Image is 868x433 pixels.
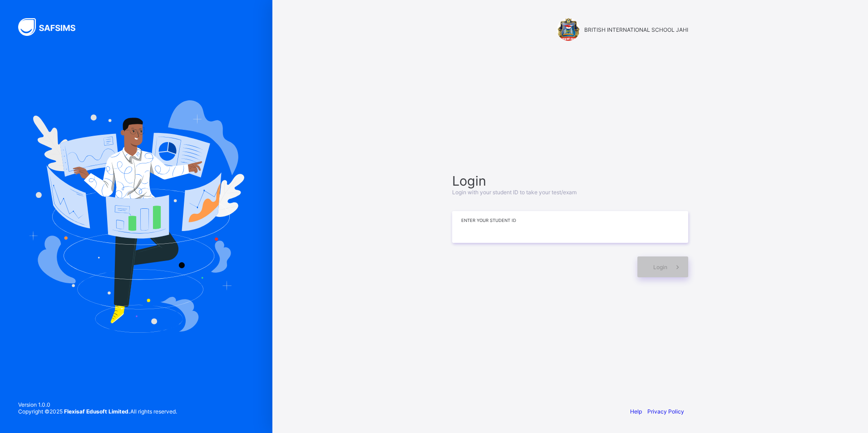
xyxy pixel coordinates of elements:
strong: Flexisaf Edusoft Limited. [64,408,130,415]
span: Login with your student ID to take your test/exam [452,189,577,196]
span: BRITISH INTERNATIONAL SCHOOL JAHI [584,26,688,33]
span: Login [653,264,667,271]
a: Privacy Policy [647,408,684,415]
span: Login [452,173,688,189]
span: Copyright © 2025 All rights reserved. [18,408,177,415]
img: SAFSIMS Logo [18,18,86,36]
a: Help [630,408,642,415]
img: Hero Image [28,100,244,333]
span: Version 1.0.0 [18,401,177,408]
